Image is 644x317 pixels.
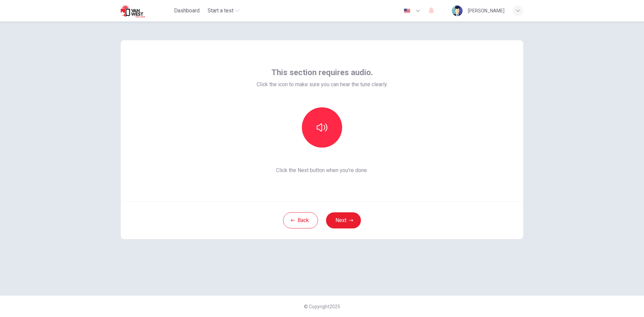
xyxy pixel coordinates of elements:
span: © Copyright 2025 [304,304,340,309]
button: Dashboard [171,5,202,17]
span: Click the Next button when you’re done. [257,166,388,174]
button: Start a test [205,5,242,17]
img: en [403,8,411,13]
span: Start a test [208,7,233,15]
img: Profile picture [452,5,463,16]
a: Van West logo [121,4,171,17]
button: Next [326,212,361,228]
span: Click the icon to make sure you can hear the tune clearly. [257,81,388,89]
button: Back [283,212,318,228]
span: Dashboard [174,7,200,15]
div: [PERSON_NAME] [468,7,504,15]
span: This section requires audio. [271,67,373,78]
img: Van West logo [121,4,156,17]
